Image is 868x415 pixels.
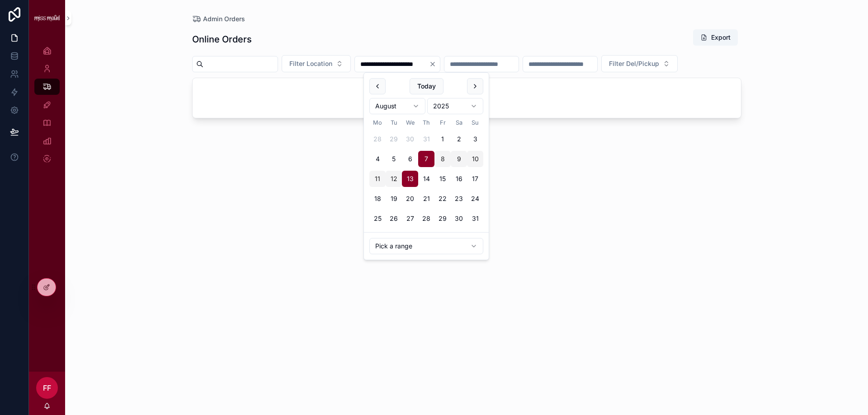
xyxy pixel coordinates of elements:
th: Saturday [451,118,467,127]
button: Thursday, 7 August 2025, selected [418,151,434,167]
button: Clear [429,61,440,68]
h1: Online Orders [192,33,252,46]
button: Thursday, 14 August 2025 [418,171,434,187]
button: Saturday, 16 August 2025 [451,171,467,187]
button: Friday, 22 August 2025 [434,191,451,207]
button: Sunday, 3 August 2025 [467,131,483,147]
table: August 2025 [369,118,483,227]
button: Saturday, 2 August 2025 [451,131,467,147]
button: Friday, 15 August 2025 [434,171,451,187]
span: FF [43,382,51,393]
button: Sunday, 17 August 2025 [467,171,483,187]
button: Sunday, 24 August 2025 [467,191,483,207]
button: Tuesday, 19 August 2025 [386,191,402,207]
th: Wednesday [402,118,418,127]
button: Wednesday, 27 August 2025 [402,210,418,227]
button: Monday, 4 August 2025 [369,151,386,167]
button: Tuesday, 5 August 2025 [386,151,402,167]
button: Select Button [282,55,351,72]
button: Thursday, 28 August 2025 [418,210,434,227]
button: Friday, 1 August 2025 [434,131,451,147]
button: Select Button [601,55,678,72]
button: Monday, 28 July 2025 [369,131,386,147]
button: Friday, 8 August 2025, selected [434,151,451,167]
button: Relative time [369,238,483,254]
button: Saturday, 30 August 2025 [451,210,467,227]
button: Today, Wednesday, 13 August 2025, selected [402,171,418,187]
th: Friday [434,118,451,127]
button: Monday, 11 August 2025, selected [369,171,386,187]
span: Admin Orders [203,14,245,23]
button: Tuesday, 29 July 2025 [386,131,402,147]
button: Export [693,29,738,46]
button: Wednesday, 20 August 2025 [402,191,418,207]
button: Thursday, 21 August 2025 [418,191,434,207]
button: Sunday, 31 August 2025 [467,210,483,227]
button: Monday, 18 August 2025 [369,191,386,207]
button: Tuesday, 12 August 2025, selected [386,171,402,187]
div: scrollable content [29,36,65,179]
span: Filter Del/Pickup [609,59,659,68]
button: Saturday, 23 August 2025 [451,191,467,207]
img: App logo [34,15,60,21]
th: Monday [369,118,386,127]
a: Admin Orders [192,14,245,23]
button: Sunday, 10 August 2025, selected [467,151,483,167]
button: Saturday, 9 August 2025, selected [451,151,467,167]
button: Today [410,78,443,94]
button: Monday, 25 August 2025 [369,210,386,227]
button: Wednesday, 6 August 2025 [402,151,418,167]
span: Filter Location [289,59,332,68]
th: Tuesday [386,118,402,127]
button: Tuesday, 26 August 2025 [386,210,402,227]
th: Sunday [467,118,483,127]
th: Thursday [418,118,434,127]
button: Wednesday, 30 July 2025 [402,131,418,147]
button: Thursday, 31 July 2025 [418,131,434,147]
button: Friday, 29 August 2025 [434,210,451,227]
